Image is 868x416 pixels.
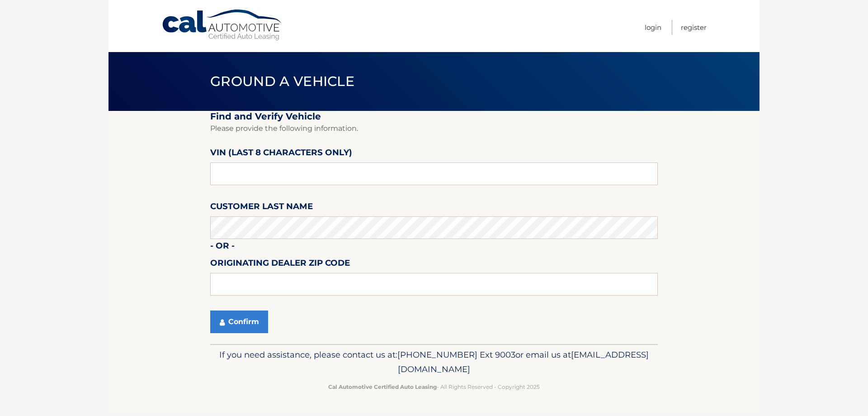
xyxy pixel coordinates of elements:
[210,311,268,333] button: Confirm
[397,349,515,360] span: [PHONE_NUMBER] Ext 9003
[210,256,350,273] label: Originating Dealer Zip Code
[216,382,652,392] p: - All Rights Reserved - Copyright 2025
[161,9,283,41] a: Cal Automotive
[328,383,437,390] strong: Cal Automotive Certified Auto Leasing
[210,122,658,135] p: Please provide the following information.
[210,239,235,256] label: - or -
[681,20,707,35] a: Register
[645,20,661,35] a: Login
[210,73,354,90] span: Ground a Vehicle
[210,146,352,163] label: VIN (last 8 characters only)
[210,200,313,216] label: Customer Last Name
[216,348,652,377] p: If you need assistance, please contact us at: or email us at
[210,111,658,122] h2: Find and Verify Vehicle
